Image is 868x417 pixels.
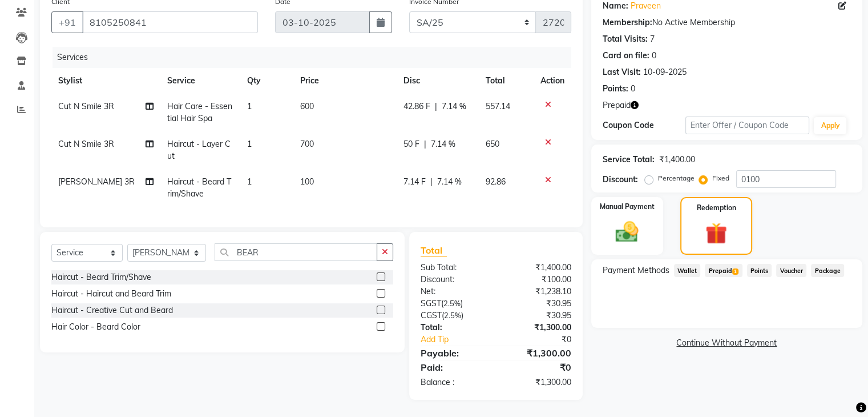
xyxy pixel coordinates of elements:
[496,360,580,374] div: ₹0
[53,47,580,68] div: Services
[674,264,701,277] span: Wallet
[650,33,655,45] div: 7
[510,334,579,346] div: ₹0
[603,17,652,29] div: Membership:
[167,139,231,161] span: Haircut - Layer Cut
[776,264,806,277] span: Voucher
[643,66,687,78] div: 10-09-2025
[58,101,114,111] span: Cut N Smile 3R
[58,177,135,187] span: [PERSON_NAME] 3R
[496,322,580,334] div: ₹1,300.00
[608,219,645,245] img: _cash.svg
[412,322,496,334] div: Total:
[51,321,140,333] div: Hair Color - Beard Color
[496,262,580,274] div: ₹1,400.00
[412,346,496,360] div: Payable:
[412,286,496,298] div: Net:
[403,101,430,113] span: 42.86 F
[486,177,506,187] span: 92.86
[412,334,510,346] a: Add Tip
[486,139,499,149] span: 650
[603,119,685,131] div: Coupon Code
[82,11,258,33] input: Search by Name/Mobile/Email/Code
[603,154,655,166] div: Service Total:
[397,68,479,94] th: Disc
[51,288,171,300] div: Haircut - Haircut and Beard Trim
[496,274,580,286] div: ₹100.00
[403,138,419,150] span: 50 F
[437,176,462,188] span: 7.14 %
[51,304,173,316] div: Haircut - Creative Cut and Beard
[247,177,252,187] span: 1
[51,68,160,94] th: Stylist
[435,101,437,113] span: |
[51,11,83,33] button: +91
[732,268,738,275] span: 1
[747,264,772,277] span: Points
[712,173,729,183] label: Fixed
[300,177,314,187] span: 100
[442,101,466,113] span: 7.14 %
[412,298,496,310] div: ( )
[496,310,580,322] div: ₹30.95
[431,138,455,150] span: 7.14 %
[603,99,631,111] span: Prepaid
[486,101,510,111] span: 557.14
[58,139,114,149] span: Cut N Smile 3R
[603,174,638,186] div: Discount:
[403,176,426,188] span: 7.14 F
[443,299,461,308] span: 2.5%
[496,286,580,298] div: ₹1,238.10
[685,117,810,134] input: Enter Offer / Coupon Code
[496,376,580,388] div: ₹1,300.00
[444,311,461,320] span: 2.5%
[240,68,293,94] th: Qty
[534,68,571,94] th: Action
[424,138,426,150] span: |
[659,154,695,166] div: ₹1,400.00
[496,346,580,360] div: ₹1,300.00
[603,17,851,29] div: No Active Membership
[215,243,377,261] input: Search or Scan
[594,337,860,349] a: Continue Without Payment
[631,83,635,95] div: 0
[600,202,655,212] label: Manual Payment
[652,50,656,62] div: 0
[479,68,534,94] th: Total
[603,33,648,45] div: Total Visits:
[603,264,669,276] span: Payment Methods
[697,203,736,213] label: Redemption
[603,83,628,95] div: Points:
[603,66,641,78] div: Last Visit:
[412,274,496,286] div: Discount:
[412,376,496,388] div: Balance :
[51,271,151,283] div: Haircut - Beard Trim/Shave
[496,298,580,310] div: ₹30.95
[421,298,441,308] span: SGST
[412,360,496,374] div: Paid:
[293,68,397,94] th: Price
[814,117,846,134] button: Apply
[658,173,695,183] label: Percentage
[247,139,252,149] span: 1
[421,244,447,256] span: Total
[167,177,231,199] span: Haircut - Beard Trim/Shave
[811,264,844,277] span: Package
[300,139,314,149] span: 700
[167,101,232,123] span: Hair Care - Essential Hair Spa
[430,176,433,188] span: |
[412,310,496,322] div: ( )
[705,264,742,277] span: Prepaid
[247,101,252,111] span: 1
[300,101,314,111] span: 600
[421,310,442,320] span: CGST
[699,220,734,247] img: _gift.svg
[603,50,649,62] div: Card on file:
[160,68,240,94] th: Service
[412,262,496,274] div: Sub Total:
